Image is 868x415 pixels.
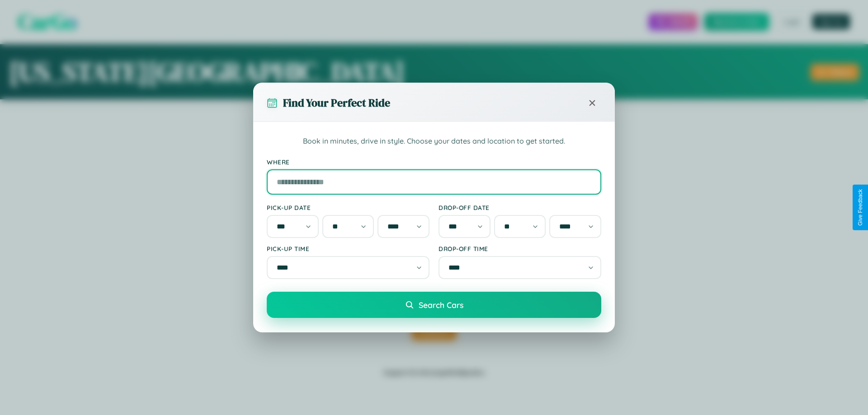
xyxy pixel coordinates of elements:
label: Pick-up Date [267,204,429,211]
label: Drop-off Date [439,204,601,211]
p: Book in minutes, drive in style. Choose your dates and location to get started. [267,135,601,147]
label: Where [267,158,601,166]
button: Search Cars [267,292,601,318]
label: Pick-up Time [267,245,429,252]
span: Search Cars [419,300,463,310]
h3: Find Your Perfect Ride [283,95,390,110]
label: Drop-off Time [439,245,601,252]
